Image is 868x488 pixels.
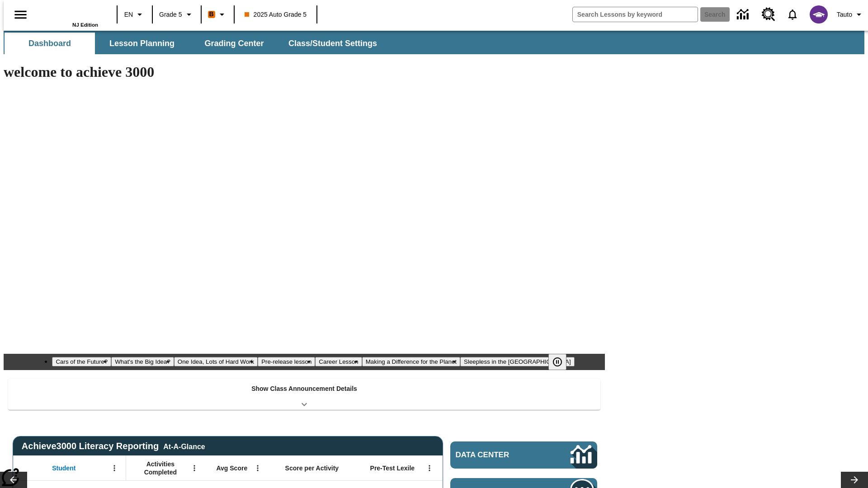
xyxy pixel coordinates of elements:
[423,461,436,475] button: Open Menu
[258,357,315,366] button: Slide 4 Pre-release lesson
[285,464,339,472] span: Score per Activity
[833,6,868,23] button: Profile/Settings
[450,441,597,469] a: Data Center
[8,379,600,410] div: Show Class Announcement Details
[245,10,307,19] span: 2025 Auto Grade 5
[573,7,698,22] input: search field
[315,357,362,366] button: Slide 5 Career Lesson
[251,461,264,475] button: Open Menu
[251,384,357,394] p: Show Class Announcement Details
[39,3,98,28] div: Home
[7,1,34,28] button: Open side menu
[216,464,247,472] span: Avg Score
[156,6,198,23] button: Grade: Grade 5, Select a grade
[189,33,279,54] button: Grading Center
[4,33,385,54] div: SubNavbar
[174,357,258,366] button: Slide 3 One Idea, Lots of Hard Work
[548,354,576,370] div: Pause
[108,461,121,475] button: Open Menu
[28,38,71,49] span: Dashboard
[22,441,205,451] span: Achieve3000 Literacy Reporting
[731,2,756,27] a: Data Center
[370,464,415,472] span: Pre-Test Lexile
[204,6,231,23] button: Boost Class color is orange. Change class color
[288,38,377,49] span: Class/Student Settings
[281,33,384,54] button: Class/Student Settings
[204,38,264,49] span: Grading Center
[131,460,190,476] span: Activities Completed
[4,31,864,54] div: SubNavbar
[163,441,205,451] div: At-A-Glance
[4,64,605,80] h1: welcome to achieve 3000
[52,357,111,366] button: Slide 1 Cars of the Future?
[72,22,98,28] span: NJ Edition
[109,38,175,49] span: Lesson Planning
[97,33,187,54] button: Lesson Planning
[781,3,804,26] a: Notifications
[5,33,95,54] button: Dashboard
[804,3,833,26] button: Select a new avatar
[362,357,460,366] button: Slide 6 Making a Difference for the Planet
[52,464,75,472] span: Student
[120,6,149,23] button: Language: EN, Select a language
[548,354,566,370] button: Pause
[460,357,575,366] button: Slide 7 Sleepless in the Animal Kingdom
[39,4,98,22] a: Home
[111,357,174,366] button: Slide 2 What's the Big Idea?
[124,10,133,19] span: EN
[456,450,540,460] span: Data Center
[756,2,781,27] a: Resource Center, Will open in new tab
[159,10,182,19] span: Grade 5
[188,461,201,475] button: Open Menu
[841,472,868,488] button: Lesson carousel, Next
[837,10,852,19] span: Tauto
[209,9,214,20] span: B
[810,5,828,23] img: avatar image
